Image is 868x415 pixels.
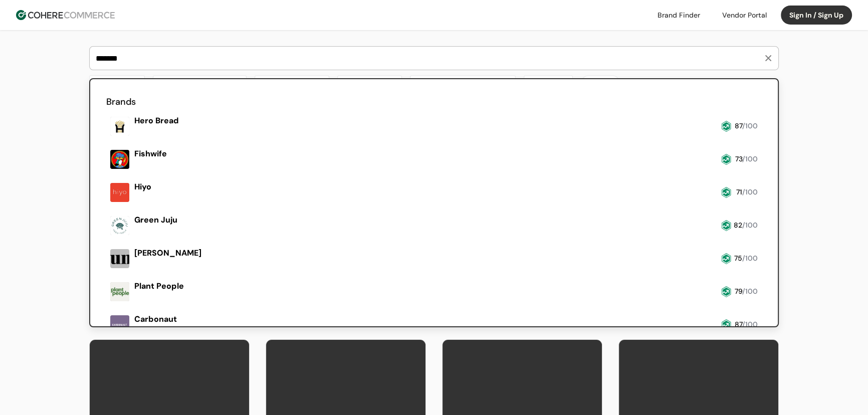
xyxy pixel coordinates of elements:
[734,221,742,230] span: 82
[106,95,762,109] h2: Brands
[581,75,620,91] button: Clear
[742,221,758,230] span: /100
[742,254,758,263] span: /100
[735,121,742,130] span: 87
[742,287,758,296] span: /100
[16,10,115,20] img: Cohere Logo
[734,254,742,263] span: 75
[735,320,742,329] span: 87
[735,154,742,163] span: 73
[781,6,852,25] button: Sign In / Sign Up
[735,287,742,296] span: 79
[742,154,758,163] span: /100
[742,187,758,196] span: /100
[736,187,742,196] span: 71
[742,121,758,130] span: /100
[742,320,758,329] span: /100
